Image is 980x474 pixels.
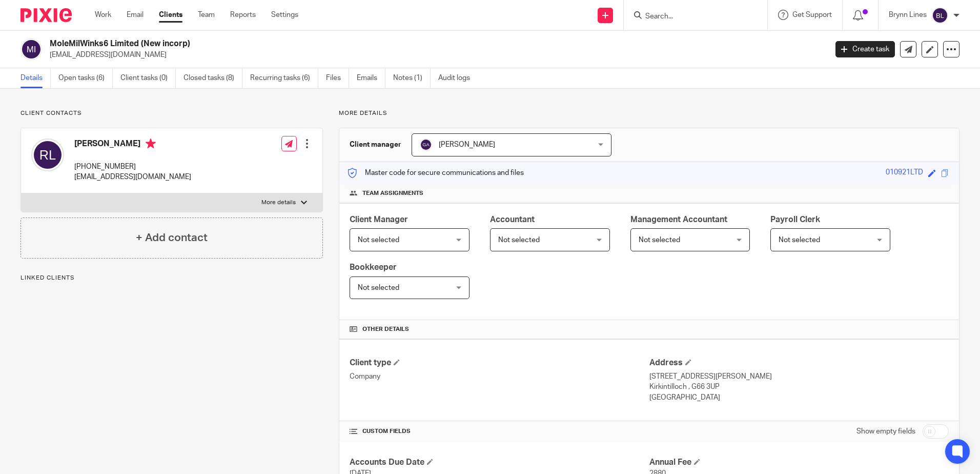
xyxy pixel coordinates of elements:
[120,68,176,88] a: Client tasks (0)
[198,10,215,20] a: Team
[230,10,256,20] a: Reports
[50,50,820,60] p: [EMAIL_ADDRESS][DOMAIN_NAME]
[362,189,423,197] span: Team assignments
[886,167,923,179] div: 010921LTD
[630,215,727,224] span: Management Accountant
[21,274,323,282] p: Linked clients
[649,457,949,468] h4: Annual Fee
[644,12,737,22] input: Search
[21,109,323,117] p: Client contacts
[649,371,949,382] p: [STREET_ADDRESS][PERSON_NAME]
[350,371,649,382] p: Company
[792,11,832,18] span: Get Support
[439,141,495,148] span: [PERSON_NAME]
[350,358,649,368] h4: Client type
[74,139,191,151] h4: [PERSON_NAME]
[271,10,298,20] a: Settings
[358,284,399,291] span: Not selected
[835,41,895,57] a: Create task
[770,215,820,224] span: Payroll Clerk
[50,38,666,49] h2: MoleMilWinks6 Limited (New incorp)
[779,236,820,244] span: Not selected
[183,68,242,88] a: Closed tasks (8)
[358,236,399,244] span: Not selected
[339,109,959,117] p: More details
[95,10,111,20] a: Work
[21,38,42,60] img: svg%3E
[490,215,535,224] span: Accountant
[498,236,540,244] span: Not selected
[350,427,649,436] h4: CUSTOM FIELDS
[649,358,949,368] h4: Address
[932,7,948,24] img: svg%3E
[393,68,431,88] a: Notes (1)
[889,10,927,20] p: Brynn Lines
[74,162,191,172] p: [PHONE_NUMBER]
[21,68,51,88] a: Details
[350,263,397,271] span: Bookkeeper
[31,139,64,171] img: svg%3E
[362,325,409,333] span: Other details
[350,457,649,468] h4: Accounts Due Date
[58,68,113,88] a: Open tasks (6)
[350,215,408,224] span: Client Manager
[261,199,296,207] p: More details
[350,140,401,150] h3: Client manager
[856,426,915,437] label: Show empty fields
[127,10,144,20] a: Email
[649,392,949,403] p: [GEOGRAPHIC_DATA]
[21,8,72,22] img: Pixie
[649,382,949,392] p: Kirkintilloch , G66 3UP
[420,139,432,151] img: svg%3E
[146,139,156,149] i: Primary
[357,68,385,88] a: Emails
[326,68,349,88] a: Files
[639,236,680,244] span: Not selected
[438,68,478,88] a: Audit logs
[74,172,191,182] p: [EMAIL_ADDRESS][DOMAIN_NAME]
[159,10,182,20] a: Clients
[250,68,318,88] a: Recurring tasks (6)
[347,168,524,178] p: Master code for secure communications and files
[136,230,208,246] h4: + Add contact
